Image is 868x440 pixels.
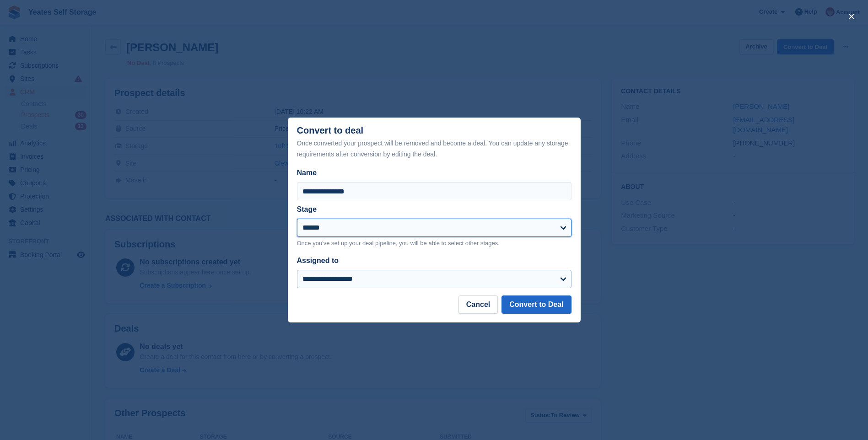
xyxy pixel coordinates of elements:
[297,138,571,160] div: Once converted your prospect will be removed and become a deal. You can update any storage requir...
[501,295,571,314] button: Convert to Deal
[297,167,571,178] label: Name
[297,125,571,160] div: Convert to deal
[297,257,339,264] label: Assigned to
[458,295,498,314] button: Cancel
[297,239,571,248] p: Once you've set up your deal pipeline, you will be able to select other stages.
[844,9,859,24] button: close
[297,205,317,213] label: Stage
